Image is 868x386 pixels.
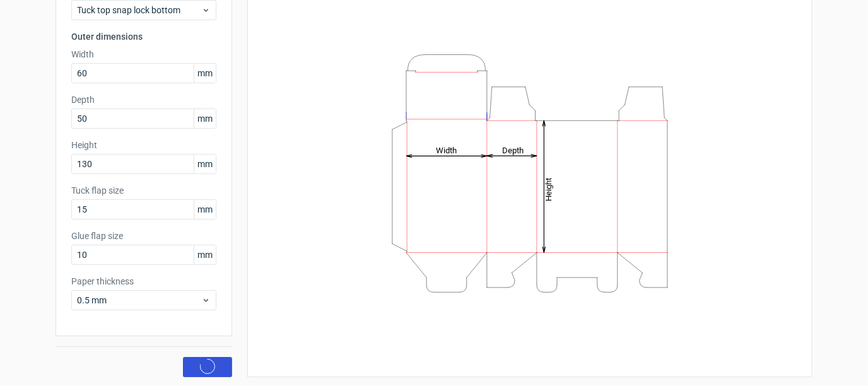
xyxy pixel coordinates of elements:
[77,294,201,307] span: 0.5 mm
[436,145,457,155] tspan: Width
[71,184,216,197] label: Tuck flap size
[71,48,216,61] label: Width
[194,245,216,264] span: mm
[502,145,524,155] tspan: Depth
[194,64,216,83] span: mm
[71,275,216,288] label: Paper thickness
[194,200,216,219] span: mm
[71,139,216,151] label: Height
[194,155,216,173] span: mm
[71,30,216,43] h3: Outer dimensions
[71,93,216,106] label: Depth
[544,177,553,201] tspan: Height
[71,230,216,242] label: Glue flap size
[194,109,216,128] span: mm
[77,4,201,16] span: Tuck top snap lock bottom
